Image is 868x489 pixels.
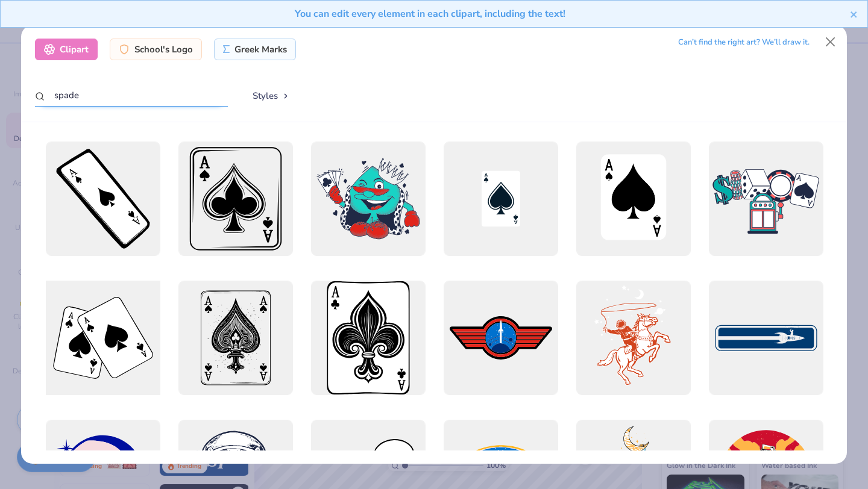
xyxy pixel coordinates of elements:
div: You can edit every element in each clipart, including the text! [10,7,850,21]
input: Search by name [35,84,228,107]
button: close [850,7,858,21]
div: Greek Marks [214,39,297,60]
button: Close [819,30,842,53]
div: School's Logo [110,39,202,60]
div: Can’t find the right art? We’ll draw it. [678,32,810,53]
button: Styles [240,84,303,107]
div: Clipart [35,39,98,60]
